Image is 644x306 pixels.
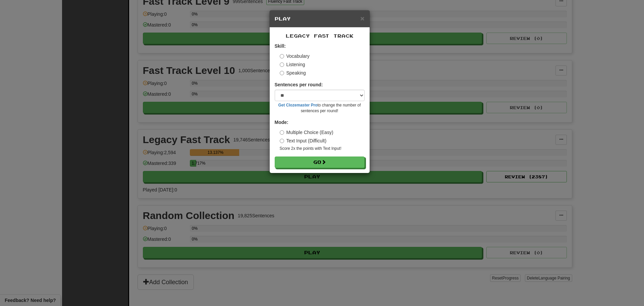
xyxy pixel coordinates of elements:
button: Go [275,157,365,168]
strong: Mode: [275,120,288,125]
label: Multiple Choice (Easy) [280,129,333,136]
strong: Skill: [275,43,286,49]
h5: Play [275,15,365,22]
label: Vocabulary [280,53,310,59]
span: × [360,14,364,22]
input: Multiple Choice (Easy) [280,130,284,135]
a: Get Clozemaster Pro [278,103,318,107]
input: Vocabulary [280,54,284,58]
label: Sentences per round: [275,81,323,88]
span: Legacy Fast Track [286,33,354,39]
button: Close [360,15,364,22]
small: to change the number of sentences per round! [275,102,365,114]
small: Score 2x the points with Text Input ! [280,146,365,151]
label: Listening [280,61,305,68]
label: Text Input (Difficult) [280,137,327,144]
input: Listening [280,62,284,67]
input: Speaking [280,71,284,75]
input: Text Input (Difficult) [280,139,284,143]
label: Speaking [280,70,306,76]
